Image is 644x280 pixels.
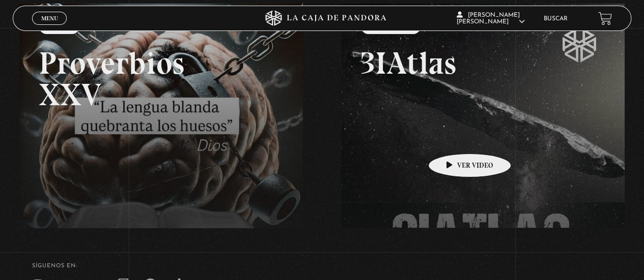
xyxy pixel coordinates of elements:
h4: SÍguenos en: [32,263,612,269]
span: [PERSON_NAME] [PERSON_NAME] [457,12,525,25]
span: Cerrar [38,24,62,31]
a: View your shopping cart [598,12,612,25]
span: Menu [41,15,58,21]
a: Buscar [544,16,568,22]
